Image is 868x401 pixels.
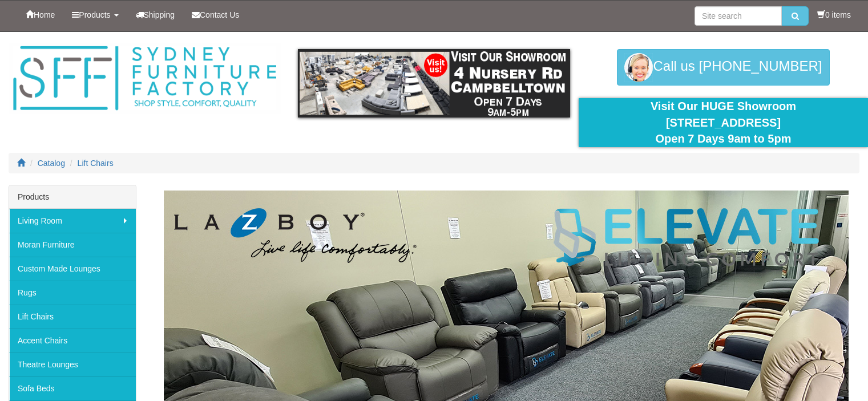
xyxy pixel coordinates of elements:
a: Catalog [38,159,65,168]
div: Visit Our HUGE Showroom [STREET_ADDRESS] Open 7 Days 9am to 5pm [587,98,859,147]
a: Accent Chairs [9,329,136,353]
a: Rugs [9,281,136,305]
input: Site search [695,6,782,26]
a: Lift Chairs [9,305,136,329]
img: showroom.gif [298,49,570,118]
a: Contact Us [183,1,248,29]
a: Living Room [9,209,136,233]
span: Shipping [144,10,175,19]
div: Products [9,185,136,209]
a: Moran Furniture [9,233,136,257]
span: Products [79,10,110,19]
a: Custom Made Lounges [9,257,136,281]
a: Shipping [127,1,184,29]
span: Home [34,10,55,19]
a: Theatre Lounges [9,353,136,376]
a: Sofa Beds [9,376,136,400]
span: Contact Us [200,10,239,19]
li: 0 items [817,9,851,21]
a: Products [63,1,127,29]
a: Home [17,1,63,29]
a: Lift Chairs [78,159,114,168]
img: Sydney Furniture Factory [9,43,281,114]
